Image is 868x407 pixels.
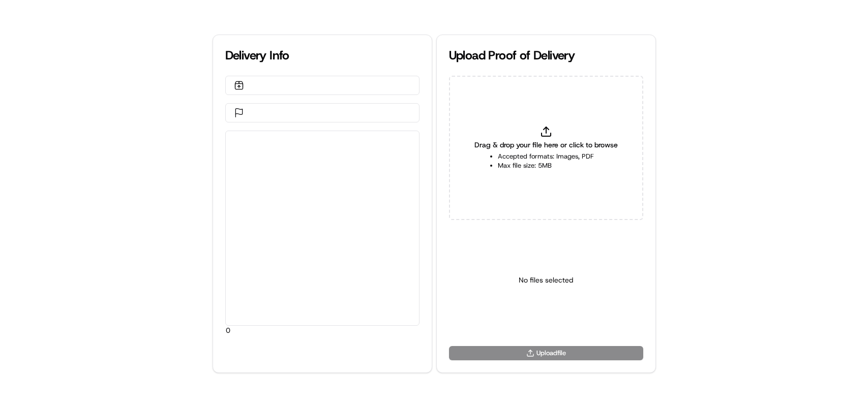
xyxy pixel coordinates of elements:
span: Drag & drop your file here or click to browse [474,140,618,150]
div: 0 [226,131,419,325]
li: Max file size: 5MB [498,161,594,170]
li: Accepted formats: Images, PDF [498,152,594,161]
div: Delivery Info [225,47,420,64]
p: No files selected [519,275,573,285]
div: Upload Proof of Delivery [449,47,643,64]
